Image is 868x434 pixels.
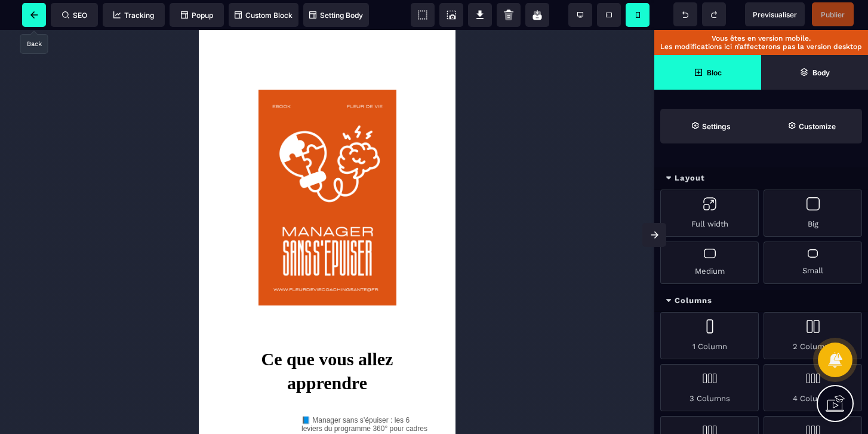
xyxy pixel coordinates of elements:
span: Publier [821,10,845,19]
span: Settings [660,109,761,143]
span: Tracking [113,11,154,20]
span: Preview [745,2,805,26]
span: Open Blocks [654,55,761,90]
span: Open Style Manager [761,109,862,143]
div: Columns [654,290,868,312]
span: Screenshot [439,3,463,27]
strong: Settings [702,122,731,131]
div: Full width [660,190,759,237]
strong: Body [812,68,830,77]
span: SEO [62,11,87,20]
div: Small [764,242,862,284]
p: Les modifications ici n’affecterons pas la version desktop [660,42,862,51]
span: Setting Body [309,11,363,20]
span: Open Layer Manager [761,55,868,90]
span: Previsualiser [753,10,797,19]
div: 4 Columns [764,364,862,411]
span: Custom Block [235,11,293,20]
span: Popup [181,11,213,20]
strong: Bloc [707,68,722,77]
div: Layout [654,167,868,190]
div: Medium [660,242,759,284]
div: 2 Columns [764,312,862,359]
strong: Customize [799,122,836,131]
div: Big [764,190,862,237]
img: 139a9c0127c1842eafd12cea98a85ebc_FLEUR_DE_VIE.png [60,60,198,276]
div: 3 Columns [660,364,759,411]
div: 1 Column [660,312,759,359]
span: View components [411,3,435,27]
p: Vous êtes en version mobile. [660,34,862,42]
